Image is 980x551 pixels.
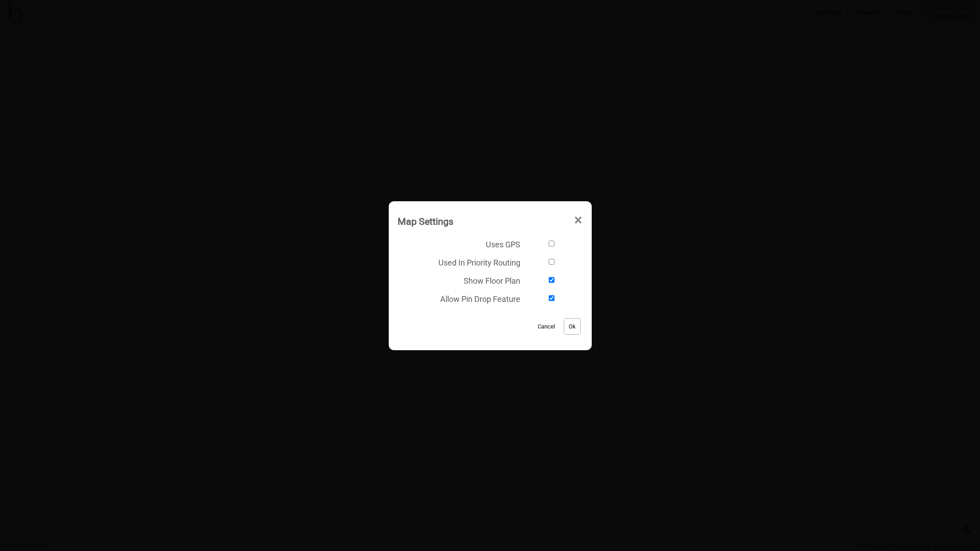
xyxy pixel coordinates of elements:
[398,271,521,289] span: Show Floor Plan
[525,295,578,301] input: Allow Pin Drop Feature
[398,289,521,307] span: Allow Pin Drop Feature
[574,206,583,235] span: ×
[525,259,578,265] input: Used In Priority Routing
[398,212,453,231] div: Map Settings
[398,253,521,271] span: Used In Priority Routing
[525,277,578,283] input: Show Floor Plan
[398,234,521,253] span: Uses GPS
[533,318,559,335] button: Cancel
[564,318,581,335] button: Ok
[525,241,578,246] input: Uses GPS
